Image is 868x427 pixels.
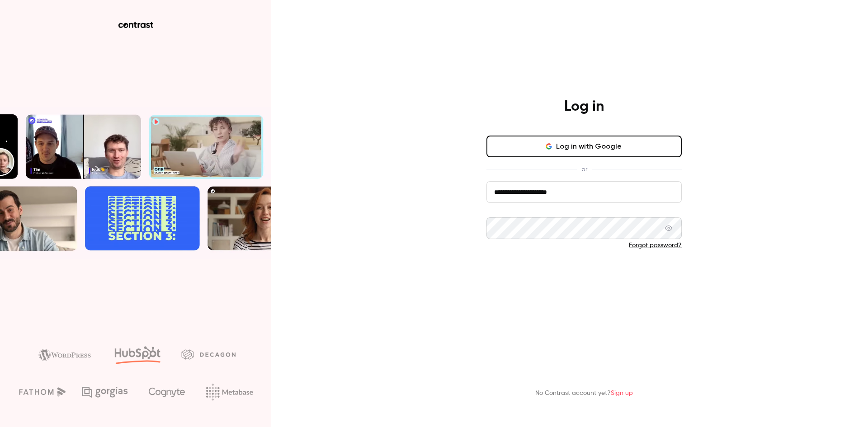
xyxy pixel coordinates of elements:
a: Forgot password? [629,242,682,249]
img: decagon [181,349,236,359]
h4: Log in [564,98,604,116]
span: or [577,164,592,174]
p: No Contrast account yet? [535,389,633,398]
a: Sign up [611,390,633,396]
button: Log in with Google [486,136,682,157]
button: Log in [486,264,682,286]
